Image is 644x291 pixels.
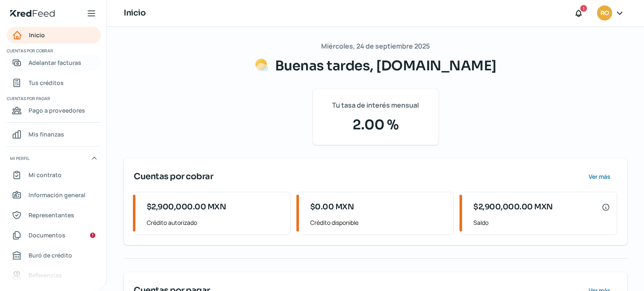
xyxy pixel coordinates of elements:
span: Miércoles, 24 de septiembre 2025 [321,40,430,52]
a: Tus créditos [7,75,101,91]
span: Crédito disponible [310,217,447,228]
img: Saludos [255,58,268,72]
span: Mi contrato [29,170,62,180]
span: Saldo [473,217,610,228]
span: Pago a proveedores [29,105,85,116]
span: Cuentas por cobrar [7,47,100,54]
a: Inicio [7,27,101,44]
span: Mis finanzas [29,129,64,139]
a: Mis finanzas [7,126,101,143]
span: Tu tasa de interés mensual [332,99,419,111]
span: Referencias [29,270,62,281]
span: 1 [583,5,584,12]
a: Información general [7,187,101,203]
span: 2.00 % [323,115,428,135]
span: Crédito autorizado [147,217,283,228]
a: Pago a proveedores [7,102,101,119]
span: $0.00 MXN [310,201,354,213]
a: Documentos [7,227,101,244]
span: Cuentas por cobrar [134,170,213,183]
span: Mi perfil [10,155,29,162]
span: Representantes [29,210,74,220]
a: Buró de crédito [7,247,101,264]
a: Mi contrato [7,167,101,183]
h1: Inicio [124,7,145,19]
span: Documentos [29,230,65,240]
span: Inicio [29,30,45,40]
span: Información general [29,190,86,200]
a: Referencias [7,267,101,284]
a: Adelantar facturas [7,54,101,71]
span: Tus créditos [29,77,64,88]
span: Buró de crédito [29,250,72,260]
span: Cuentas por pagar [7,95,100,102]
a: Representantes [7,207,101,224]
span: $2,900,000.00 MXN [473,201,553,213]
span: Adelantar facturas [29,57,81,68]
span: $2,900,000.00 MXN [147,201,226,213]
span: Ver más [589,174,610,180]
span: Buenas tardes, [DOMAIN_NAME] [275,57,496,74]
span: RO [600,8,609,18]
button: Ver más [582,168,617,185]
